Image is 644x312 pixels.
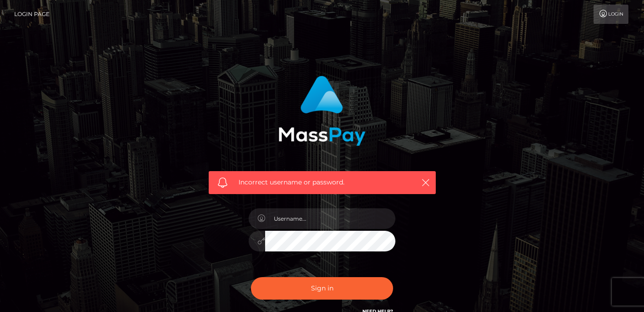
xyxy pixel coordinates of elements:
input: Username... [265,208,395,229]
span: Incorrect username or password. [239,178,406,187]
img: MassPay Login [278,76,366,146]
a: Login [594,5,628,24]
button: Sign in [251,277,393,300]
a: Login Page [14,5,50,24]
